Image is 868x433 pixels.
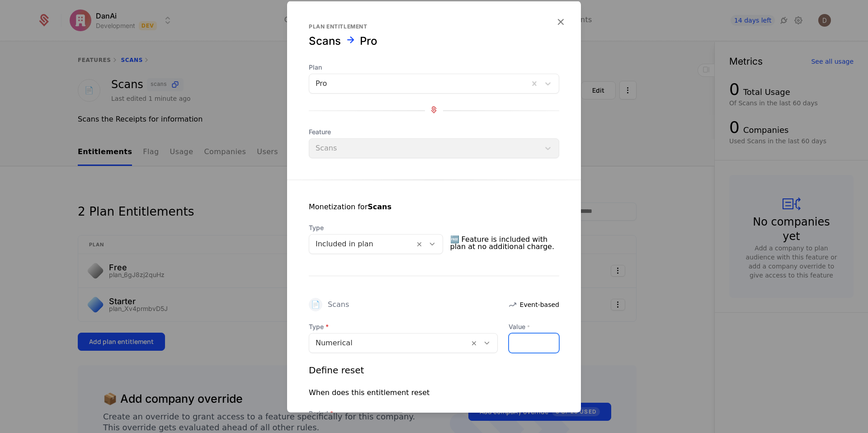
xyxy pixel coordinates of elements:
span: Type [309,322,498,331]
span: Type [309,223,443,232]
div: Scans [328,301,349,308]
span: Plan [309,63,559,72]
div: Plan entitlement [309,23,559,30]
span: 🆓 Feature is included with plan at no additional charge. [450,232,560,254]
span: Feature [309,127,559,136]
div: When does this entitlement reset [309,387,429,398]
div: 📄 [309,298,322,311]
strong: Scans [368,202,392,211]
div: Monetization for [309,202,392,212]
span: Event-based [520,300,559,309]
div: Scans [309,34,341,48]
label: Value [509,322,559,331]
div: Define reset [309,364,364,377]
div: Pro [360,34,377,48]
span: Period [309,409,559,418]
